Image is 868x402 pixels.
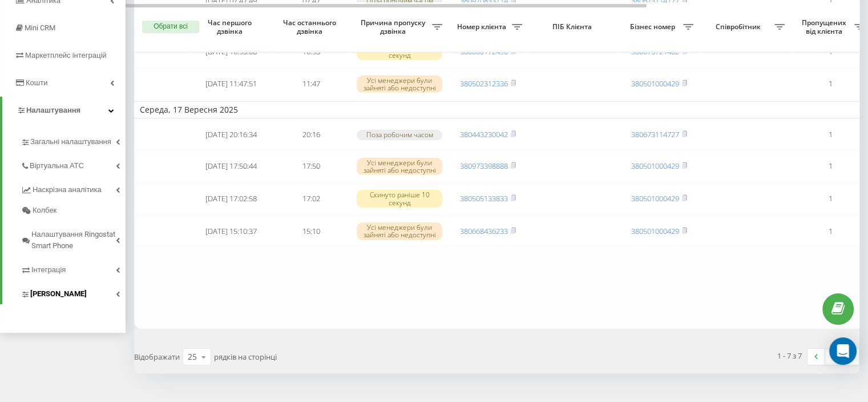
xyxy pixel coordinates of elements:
a: 380501000429 [631,193,679,204]
td: [DATE] 20:16:34 [191,121,271,149]
div: 1 - 7 з 7 [777,350,802,361]
span: [PERSON_NAME] [30,288,87,300]
a: Загальні налаштування [21,128,126,152]
a: 380501000429 [631,226,679,236]
a: Налаштування Ringostat Smart Phone [21,221,126,256]
span: Пропущених від клієнта [796,18,854,36]
a: 380505133833 [460,193,508,204]
span: Загальні налаштування [30,136,111,148]
a: 380501000429 [631,78,679,89]
td: 17:50 [271,151,351,181]
span: Кошти [26,78,47,87]
div: Скинуто раніше 10 секунд [357,190,442,207]
span: Віртуальна АТС [30,160,84,172]
a: Інтеграція [21,256,126,280]
td: 15:10 [271,216,351,246]
td: [DATE] 15:10:37 [191,216,271,246]
span: Маркетплейс інтеграцій [25,51,107,59]
span: Наскрізна аналітика [33,184,102,196]
span: рядків на сторінці [214,352,277,362]
span: Налаштування [26,106,80,114]
span: Налаштування Ringostat Smart Phone [31,229,116,252]
div: 25 [188,351,197,363]
span: Номер клієнта [454,22,512,31]
button: Обрати всі [142,21,199,33]
div: Усі менеджери були зайняті або недоступні [357,75,442,93]
td: [DATE] 11:47:51 [191,69,271,99]
td: 11:47 [271,69,351,99]
span: Бізнес номер [625,22,683,31]
span: Причина пропуску дзвінка [357,18,432,36]
a: 380668436233 [460,226,508,236]
td: 20:16 [271,121,351,149]
span: ПІБ Клієнта [538,22,609,31]
div: Поза робочим часом [357,130,442,140]
span: Mini CRM [25,23,55,32]
div: Усі менеджери були зайняті або недоступні [357,222,442,240]
a: Налаштування [2,97,126,124]
span: Час першого дзвінка [200,18,262,36]
a: 380502312336 [460,78,508,89]
span: Співробітник [705,22,774,31]
a: 380501000429 [631,161,679,171]
a: 380443230042 [460,129,508,140]
span: Відображати [134,352,180,362]
a: 1 [825,349,842,365]
span: Час останнього дзвінка [280,18,342,36]
a: [PERSON_NAME] [21,280,126,304]
a: Віртуальна АТС [21,152,126,176]
a: 380673114727 [631,129,679,140]
div: Усі менеджери були зайняті або недоступні [357,158,442,175]
a: Колбек [21,200,126,221]
a: 380973398888 [460,161,508,171]
a: Наскрізна аналітика [21,176,126,200]
div: Open Intercom Messenger [829,337,857,365]
span: Колбек [33,205,56,216]
td: [DATE] 17:50:44 [191,151,271,181]
td: [DATE] 17:02:58 [191,184,271,214]
span: Інтеграція [31,264,66,276]
td: 17:02 [271,184,351,214]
